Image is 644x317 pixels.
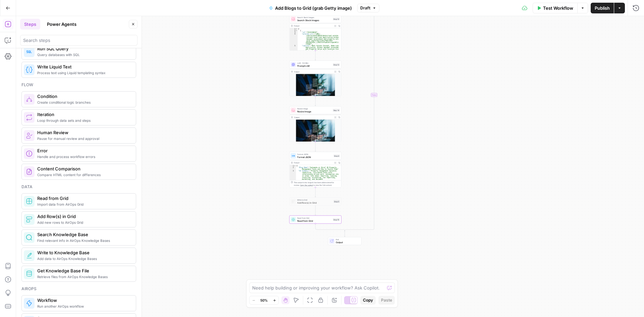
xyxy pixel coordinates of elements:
[289,152,341,188] div: Format JSONFormat JSONStep 8Output{ "Blog Name":"Automate or Hire? 10 Property Management Tasks a...
[289,165,296,167] div: 1
[333,63,340,66] div: Step 13
[595,5,610,11] span: Publish
[37,63,130,70] span: Write Liquid Text
[297,62,331,64] span: LLM · O4 Mini
[289,28,298,30] div: 1
[37,165,130,172] span: Content Comparison
[296,28,298,30] span: Toggle code folding, rows 1 through 152
[333,154,340,157] div: Step 8
[315,51,316,60] g: Edge from step_12 to step_13
[294,116,332,118] div: Output
[26,168,33,175] img: vrinnnclop0vshvmafd7ip1g7ohf
[37,213,130,220] span: Add Row(s) in Grid
[344,230,345,237] g: Edge from step_11-conditional-end to end
[294,161,332,164] div: Output
[37,129,130,136] span: Human Review
[289,61,341,96] div: LLM · O4 MiniPrompt LLMStep 13Output
[289,15,341,51] div: Search Stock ImagesSearch Stock ImagesStep 12Output[ { "id":"1914136610", "preview_url":"[URL] .c...
[23,37,135,44] input: Search steps
[333,109,340,112] div: Step 14
[336,241,359,244] span: Output
[37,70,130,75] span: Process text using Liquid templating syntax
[289,32,298,33] div: 3
[294,165,296,167] span: Toggle code folding, rows 1 through 4
[336,238,359,241] span: End
[260,298,268,303] span: 50%
[289,74,341,100] img: real-estate-checklist-and-property-management-concept-person-working-with-icons-of-houses-and.jpg
[37,238,130,243] span: Find relevant info in AirOps Knowledge Bases
[21,286,136,292] div: Airops
[300,184,313,186] span: Copy the output
[294,70,332,73] div: Output
[297,110,331,113] span: Resize Image
[21,82,136,88] div: Flow
[265,3,356,13] button: Add Blogs to Grid (grab Getty image)
[378,296,395,305] button: Paste
[381,297,392,303] span: Paste
[297,217,331,219] span: Read from Grid
[37,100,130,105] span: Create conditional logic branches
[363,297,373,303] span: Copy
[37,52,130,57] span: Query databases with SQL
[297,64,331,67] span: Prompt LLM
[533,3,577,13] button: Test Workflow
[297,199,332,201] span: Write to Grid
[37,249,130,256] span: Write to Knowledge Base
[37,267,130,274] span: Get Knowledge Base File
[333,200,340,203] div: Step 5
[297,219,331,222] span: Read from Grid
[297,153,332,156] span: Format JSON
[297,201,332,204] span: Add Row(s) in Grid
[297,155,332,159] span: Format JSON
[315,224,345,231] g: Edge from step_15 to step_11-conditional-end
[21,184,136,190] div: Data
[315,142,316,152] g: Edge from step_14 to step_8
[37,256,130,261] span: Add data to AirOps Knowledge Bases
[275,5,352,11] span: Add Blogs to Grid (grab Getty image)
[37,136,130,141] span: Pause for manual review and approval
[357,4,379,12] button: Draft
[360,5,370,11] span: Draft
[37,220,130,225] span: Add new rows to AirOps Grid
[289,119,341,146] img: real-estate-checklist-and-property-management-conc_7364312c.jpg
[20,19,40,30] button: Steps
[315,188,316,197] g: Edge from step_8 to step_5
[315,206,316,215] g: Edge from step_5 to step_15
[37,274,130,279] span: Retrieve files from AirOps Knowledge Bases
[315,96,316,106] g: Edge from step_13 to step_14
[37,304,130,309] span: Run another AirOps workflow
[37,297,130,304] span: Workflow
[37,111,130,118] span: Iteration
[37,93,130,100] span: Condition
[543,5,573,11] span: Test Workflow
[37,45,130,52] span: Run SQL Query
[37,231,130,238] span: Search Knowledge Base
[294,24,332,27] div: Output
[333,218,340,221] div: Step 15
[297,16,331,19] span: Search Stock Images
[37,172,130,177] span: Compare HTML content for differences
[333,17,340,20] div: Step 12
[289,33,298,45] div: 4
[37,202,130,207] span: Import data from AirOps Grid
[37,147,130,154] span: Error
[289,45,298,52] div: 5
[591,3,614,13] button: Publish
[289,170,296,229] div: 3
[37,195,130,202] span: Read from Grid
[296,30,298,32] span: Toggle code folding, rows 2 through 6
[37,154,130,159] span: Handle and process workflow errors
[297,107,331,110] span: Resize Image
[319,237,371,245] div: EndOutput
[289,198,341,206] div: Write to GridAdd Row(s) in GridStep 5
[289,216,341,224] div: Read from GridRead from GridStep 15
[289,106,341,142] div: Resize ImageResize ImageStep 14Output
[297,18,331,22] span: Search Stock Images
[289,30,298,32] div: 2
[289,167,296,170] div: 2
[294,181,340,187] div: This output is too large & has been abbreviated for review. to view the full content.
[360,296,376,305] button: Copy
[37,118,130,123] span: Loop through data sets and steps
[43,19,80,30] button: Power Agents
